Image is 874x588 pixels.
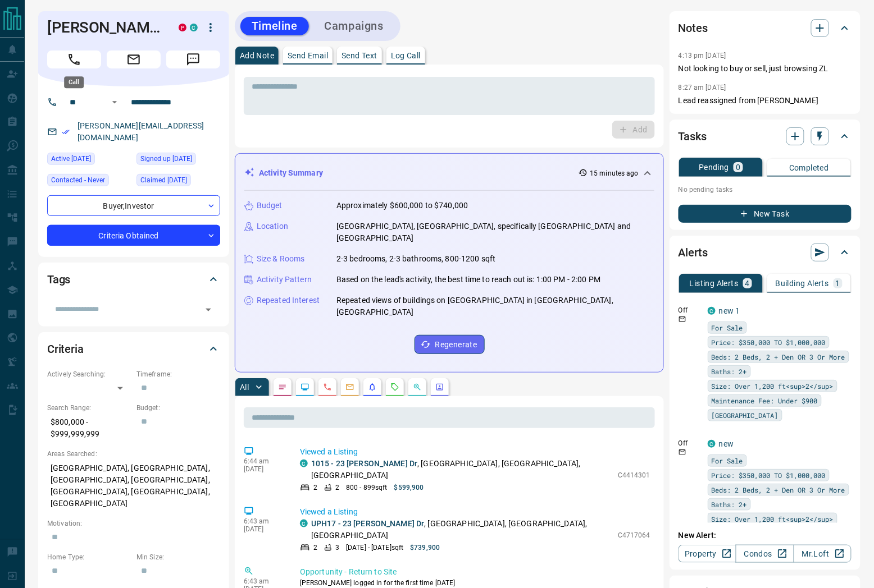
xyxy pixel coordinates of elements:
[47,413,131,443] p: $800,000 - $999,999,999
[679,305,701,315] p: Off
[190,24,198,31] div: condos.ca
[136,174,220,190] div: Tue Sep 07 2021
[257,220,288,232] p: Location
[712,337,826,348] span: Price: $350,000 TO $1,000,000
[719,306,740,315] a: new 1
[240,52,274,59] p: Add Note
[47,369,131,379] p: Actively Searching:
[257,253,305,265] p: Size & Rooms
[590,168,639,178] p: 15 minutes ago
[311,519,425,528] a: UPH17 - 23 [PERSON_NAME] Dr
[712,395,818,406] span: Maintenance Fee: Under $900
[300,506,650,518] p: Viewed a Listing
[679,63,852,75] p: Not looking to buy or sell, just browsing ZL
[789,164,829,172] p: Completed
[47,518,220,529] p: Motivation:
[300,460,308,467] div: condos.ca
[679,244,708,261] h2: Alerts
[313,17,395,35] button: Campaigns
[108,95,121,109] button: Open
[47,195,220,216] div: Buyer , Investor
[679,530,852,541] p: New Alert:
[47,270,70,288] h2: Tags
[712,484,845,495] span: Beds: 2 Beds, 2 + Den OR 3 Or More
[836,279,840,287] p: 1
[690,279,739,287] p: Listing Alerts
[776,279,829,287] p: Building Alerts
[201,302,216,318] button: Open
[679,19,708,37] h2: Notes
[244,517,283,525] p: 6:43 am
[240,383,249,391] p: All
[699,163,729,171] p: Pending
[346,543,403,553] p: [DATE] - [DATE] sqft
[47,552,131,562] p: Home Type:
[390,383,399,392] svg: Requests
[410,543,440,553] p: $739,900
[679,52,726,59] p: 4:13 pm [DATE]
[712,380,834,392] span: Size: Over 1,200 ft<sup>2</sup>
[300,578,650,588] p: [PERSON_NAME] logged in for the first time [DATE]
[136,552,220,562] p: Min Size:
[415,335,485,354] button: Regenerate
[336,274,600,286] p: Based on the lead's activity, the best time to reach out is: 1:00 PM - 2:00 PM
[136,369,220,379] p: Timeframe:
[394,483,424,493] p: $599,900
[712,351,845,362] span: Beds: 2 Beds, 2 + Den OR 3 Or More
[47,403,131,413] p: Search Range:
[336,220,654,244] p: [GEOGRAPHIC_DATA], [GEOGRAPHIC_DATA], specifically [GEOGRAPHIC_DATA] and [GEOGRAPHIC_DATA]
[336,253,496,265] p: 2-3 bedrooms, 2-3 bathrooms, 800-1200 sqft
[244,457,283,465] p: 6:44 am
[712,455,743,466] span: For Sale
[300,446,650,458] p: Viewed a Listing
[679,545,736,563] a: Property
[712,366,747,377] span: Baths: 2+
[368,383,377,392] svg: Listing Alerts
[244,577,283,585] p: 6:43 am
[244,465,283,473] p: [DATE]
[736,163,740,171] p: 0
[679,181,852,198] p: No pending tasks
[313,543,317,553] p: 2
[323,383,332,392] svg: Calls
[679,239,852,266] div: Alerts
[47,336,220,362] div: Criteria
[679,205,852,223] button: New Task
[244,525,283,533] p: [DATE]
[288,52,328,59] p: Send Email
[51,153,91,164] span: Active [DATE]
[300,520,308,527] div: condos.ca
[618,530,650,540] p: C4717064
[413,383,422,392] svg: Opportunities
[345,383,354,392] svg: Emails
[712,513,834,525] span: Size: Over 1,200 ft<sup>2</sup>
[257,200,283,212] p: Budget
[712,470,826,481] span: Price: $350,000 TO $1,000,000
[313,483,317,493] p: 2
[679,448,686,456] svg: Email
[47,50,101,68] span: Call
[240,17,309,35] button: Timeline
[679,438,701,448] p: Off
[47,225,220,246] div: Criteria Obtained
[311,518,612,541] p: , [GEOGRAPHIC_DATA], [GEOGRAPHIC_DATA], [GEOGRAPHIC_DATA]
[244,163,654,183] div: Activity Summary15 minutes ago
[679,315,686,323] svg: Email
[64,76,84,88] div: Call
[300,566,650,578] p: Opportunity - Return to Site
[166,50,220,68] span: Message
[618,470,650,480] p: C4414301
[47,459,220,513] p: [GEOGRAPHIC_DATA], [GEOGRAPHIC_DATA], [GEOGRAPHIC_DATA], [GEOGRAPHIC_DATA], [GEOGRAPHIC_DATA], [G...
[78,121,204,142] a: [PERSON_NAME][EMAIL_ADDRESS][DOMAIN_NAME]
[335,543,339,553] p: 3
[679,123,852,150] div: Tasks
[745,279,750,287] p: 4
[794,545,852,563] a: Mr.Loft
[257,274,312,286] p: Activity Pattern
[708,440,716,448] div: condos.ca
[346,483,387,493] p: 800 - 899 sqft
[391,52,421,59] p: Log Call
[51,174,105,186] span: Contacted - Never
[136,403,220,413] p: Budget:
[47,153,131,168] div: Tue Sep 09 2025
